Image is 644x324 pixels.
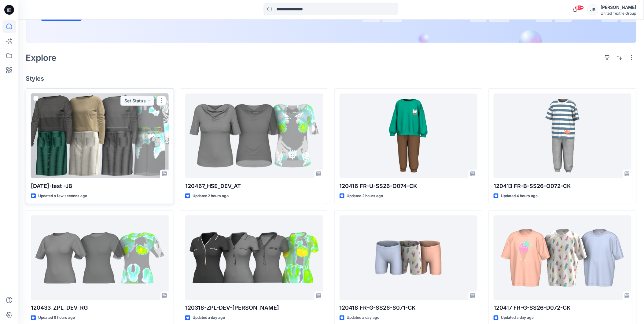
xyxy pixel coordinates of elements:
p: Updated 4 hours ago [501,193,538,199]
p: 120416 FR-U-SS26-O074-CK [340,182,477,190]
p: 120318-ZPL-DEV-[PERSON_NAME] [185,304,323,312]
div: [PERSON_NAME] [601,4,636,11]
p: Updated a day ago [501,315,534,321]
p: 120433_ZPL_DEV_RG [31,304,169,312]
h2: Explore [26,53,57,63]
a: 120418 FR-G-SS26-S071-CK [340,215,477,300]
p: 120418 FR-G-SS26-S071-CK [340,304,477,312]
p: Updated a day ago [193,315,225,321]
a: 120417 FR-G-SS26-D072-CK [494,215,631,300]
p: Updated 2 hours ago [347,193,383,199]
a: 2025.09.24-test -JB [31,94,169,178]
p: Updated 2 hours ago [193,193,229,199]
a: 120416 FR-U-SS26-O074-CK [340,94,477,178]
a: 120433_ZPL_DEV_RG [31,215,169,300]
a: 120467_HSE_DEV_AT [185,94,323,178]
p: Updated a few seconds ago [38,193,87,199]
p: 120467_HSE_DEV_AT [185,182,323,190]
a: 120413 FR-B-SS26-O072-CK [494,94,631,178]
div: United Textile Group [601,11,636,16]
span: 99+ [575,5,584,10]
h4: Styles [26,75,637,82]
a: 120318-ZPL-DEV-BD-JB [185,215,323,300]
p: [DATE]-test -JB [31,182,169,190]
div: JB [587,4,598,15]
p: 120417 FR-G-SS26-D072-CK [494,304,631,312]
p: 120413 FR-B-SS26-O072-CK [494,182,631,190]
p: Updated a day ago [347,315,380,321]
p: Updated 8 hours ago [38,315,75,321]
